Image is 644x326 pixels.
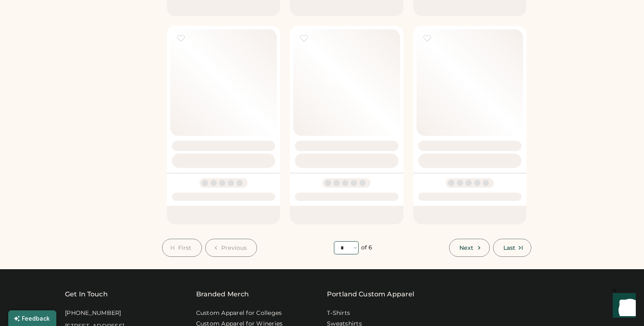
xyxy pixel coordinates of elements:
[65,289,108,299] div: Get In Touch
[493,239,531,257] button: Last
[327,289,414,299] a: Portland Custom Apparel
[605,289,640,324] iframe: Front Chat
[65,309,121,317] div: [PHONE_NUMBER]
[327,309,350,317] a: T-Shirts
[196,309,282,317] a: Custom Apparel for Colleges
[221,245,247,251] span: Previous
[196,289,249,299] div: Branded Merch
[205,239,257,257] button: Previous
[361,244,372,252] div: of 6
[459,245,473,251] span: Next
[178,245,192,251] span: First
[449,239,489,257] button: Next
[503,245,515,251] span: Last
[162,239,202,257] button: First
